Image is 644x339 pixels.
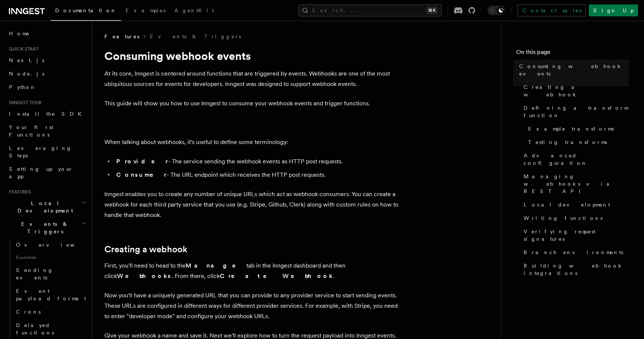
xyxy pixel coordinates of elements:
[16,322,54,336] span: Delayed functions
[521,198,629,211] a: Local development
[121,2,170,20] a: Examples
[6,80,88,94] a: Python
[16,288,86,301] span: Event payload format
[220,272,333,279] strong: Create Webhook
[516,48,629,60] h4: On this page
[104,33,139,40] span: Features
[6,189,31,195] span: Features
[524,214,603,222] span: Writing functions
[9,84,36,90] span: Python
[126,7,165,13] span: Examples
[519,63,629,77] span: Consuming webhook events
[516,60,629,80] a: Consuming webhook events
[16,242,93,248] span: Overview
[13,263,88,284] a: Sending events
[6,199,81,214] span: Local Development
[521,80,629,101] a: Creating a webhook
[55,7,117,13] span: Documentation
[9,57,44,63] span: Next.js
[525,122,629,135] a: Example transforms
[104,137,402,147] p: When talking about webhooks, it's useful to define some terminology:
[6,67,88,80] a: Node.js
[6,141,88,162] a: Leveraging Steps
[13,238,88,252] a: Overview
[521,101,629,122] a: Defining a transform function
[524,104,629,119] span: Defining a transform function
[524,83,629,98] span: Creating a webhook
[117,272,172,279] strong: Webhooks
[521,259,629,280] a: Building webhook integrations
[6,54,88,67] a: Next.js
[524,228,629,243] span: Verifying request signatures
[6,100,42,106] span: Inngest tour
[9,145,72,159] span: Leveraging Steps
[524,152,629,167] span: Advanced configuration
[116,158,168,165] strong: Provider
[13,284,88,305] a: Event payload format
[104,260,402,281] p: First, you'll need to head to the tab in the Inngest dashboard and then click . From there, click .
[521,211,629,225] a: Writing functions
[104,98,402,109] p: This guide will show you how to use Inngest to consume your webhook events and trigger functions.
[104,189,402,220] p: Inngest enables you to create any number of unique URLs which act as webhook consumers. You can c...
[524,173,629,195] span: Managing webhooks via REST API
[114,156,402,167] li: - The service sending the webhook events as HTTP post requests.
[6,162,88,183] a: Setting up your app
[427,7,437,14] kbd: ⌘K
[525,135,629,149] a: Testing transforms
[6,217,88,238] button: Events & Triggers
[524,249,623,256] span: Branch environments
[186,262,246,269] strong: Manage
[9,30,30,37] span: Home
[487,6,505,15] button: Toggle dark mode
[521,170,629,198] a: Managing webhooks via REST API
[13,252,88,263] span: Essentials
[104,290,402,322] p: Now you'll have a uniquely generated URL that you can provide to any provider service to start se...
[170,2,218,20] a: AgentKit
[524,201,610,208] span: Local development
[299,4,442,16] button: Search...⌘K
[9,111,86,117] span: Install the SDK
[16,309,41,315] span: Crons
[9,71,44,77] span: Node.js
[524,262,629,277] span: Building webhook integrations
[528,125,614,132] span: Example transforms
[104,68,402,89] p: At its core, Inngest is centered around functions that are triggered by events. Webhooks are one ...
[16,267,53,281] span: Sending events
[9,166,73,179] span: Setting up your app
[116,171,167,178] strong: Consumer
[13,305,88,319] a: Crons
[589,4,638,16] a: Sign Up
[521,149,629,170] a: Advanced configuration
[518,4,586,16] a: Contact sales
[6,196,88,217] button: Local Development
[521,246,629,259] a: Branch environments
[104,49,402,63] h1: Consuming webhook events
[51,2,121,21] a: Documentation
[521,225,629,246] a: Verifying request signatures
[528,138,607,146] span: Testing transforms
[9,124,53,138] span: Your first Functions
[150,33,241,40] a: Events & Triggers
[6,46,38,52] span: Quick start
[6,107,88,121] a: Install the SDK
[6,121,88,141] a: Your first Functions
[6,27,88,40] a: Home
[6,220,81,235] span: Events & Triggers
[104,244,187,255] a: Creating a webhook
[114,170,402,180] li: - The URL endpoint which receives the HTTP post requests.
[174,7,214,13] span: AgentKit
